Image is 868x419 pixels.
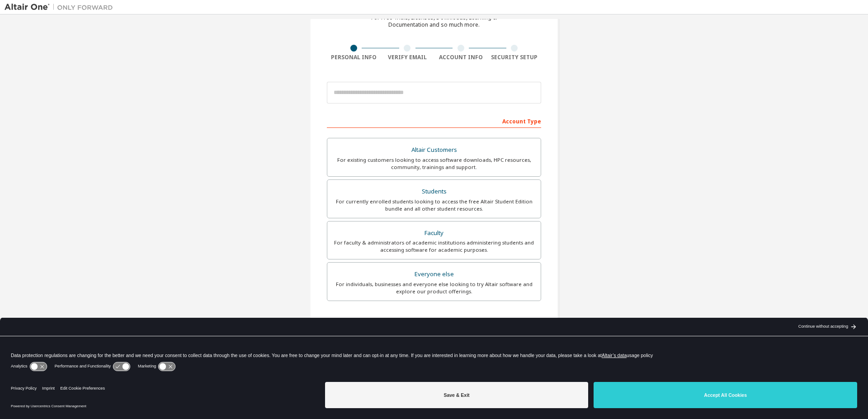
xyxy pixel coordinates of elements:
div: For faculty & administrators of academic institutions administering students and accessing softwa... [333,239,535,254]
div: Altair Customers [333,144,535,156]
img: Altair One [5,3,118,12]
div: For existing customers looking to access software downloads, HPC resources, community, trainings ... [333,156,535,171]
div: For Free Trials, Licenses, Downloads, Learning & Documentation and so much more. [371,14,497,28]
div: Verify Email [381,54,434,61]
div: Security Setup [488,54,542,61]
div: Students [333,185,535,198]
div: Personal Info [327,54,381,61]
div: Faculty [333,227,535,240]
div: Account Type [327,113,541,128]
div: For individuals, businesses and everyone else looking to try Altair software and explore our prod... [333,281,535,295]
div: Everyone else [333,268,535,281]
div: Your Profile [327,315,541,329]
div: Account Info [434,54,488,61]
div: For currently enrolled students looking to access the free Altair Student Edition bundle and all ... [333,198,535,212]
